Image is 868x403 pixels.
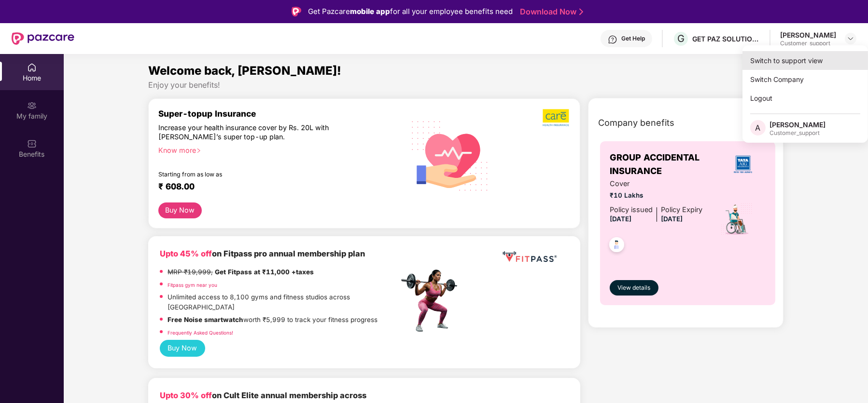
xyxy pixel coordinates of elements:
span: ₹10 Lakhs [610,190,702,201]
strong: mobile app [350,7,390,16]
span: A [756,122,761,134]
span: Cover [610,178,702,189]
div: Switch to support view [742,51,868,70]
button: Buy Now [158,202,202,218]
a: Frequently Asked Questions! [168,330,233,336]
div: Logout [742,89,868,107]
button: Buy Now [160,340,205,357]
a: Download Now [520,7,580,17]
img: svg+xml;base64,PHN2ZyBpZD0iQmVuZWZpdHMiIHhtbG5zPSJodHRwOi8vd3d3LnczLm9yZy8yMDAwL3N2ZyIgd2lkdGg9Ij... [27,139,37,148]
div: Get Pazcare for all your employee benefits need [308,6,513,17]
div: Know more [158,146,393,152]
span: Welcome back, [PERSON_NAME]! [148,64,341,78]
div: Get Help [621,35,645,42]
div: GET PAZ SOLUTIONS PRIVATE LIMTED [692,34,760,43]
img: b5dec4f62d2307b9de63beb79f102df3.png [543,108,570,127]
span: G [677,33,685,44]
img: insurerLogo [730,151,756,177]
img: svg+xml;base64,PHN2ZyB4bWxucz0iaHR0cDovL3d3dy53My5vcmcvMjAwMC9zdmciIHdpZHRoPSI0OC45NDMiIGhlaWdodD... [605,234,629,258]
img: fpp.png [398,267,466,335]
button: View details [610,280,658,296]
div: [PERSON_NAME] [770,120,826,129]
a: Fitpass gym near you [168,282,217,288]
strong: Free Noise smartwatch [168,316,243,323]
div: Enjoy your benefits! [148,80,784,90]
strong: Get Fitpass at ₹11,000 +taxes [215,268,314,276]
div: Customer_support [770,129,826,137]
div: Starting from as low as [158,171,358,177]
img: svg+xml;base64,PHN2ZyB4bWxucz0iaHR0cDovL3d3dy53My5vcmcvMjAwMC9zdmciIHhtbG5zOnhsaW5rPSJodHRwOi8vd3... [404,108,496,202]
p: Unlimited access to 8,100 gyms and fitness studios across [GEOGRAPHIC_DATA] [168,292,399,312]
span: right [196,148,201,153]
span: GROUP ACCIDENTAL INSURANCE [610,151,720,178]
div: Policy Expiry [661,204,702,215]
span: View details [618,283,651,293]
span: [DATE] [661,215,683,223]
img: svg+xml;base64,PHN2ZyBpZD0iSGVscC0zMngzMiIgeG1sbnM9Imh0dHA6Ly93d3cudzMub3JnLzIwMDAvc3ZnIiB3aWR0aD... [608,35,617,44]
img: svg+xml;base64,PHN2ZyB3aWR0aD0iMjAiIGhlaWdodD0iMjAiIHZpZXdCb3g9IjAgMCAyMCAyMCIgZmlsbD0ibm9uZSIgeG... [27,101,37,110]
del: MRP ₹19,999, [168,268,213,276]
span: Company benefits [598,116,674,130]
span: [DATE] [610,215,631,223]
b: on Fitpass pro annual membership plan [160,249,365,258]
b: Upto 45% off [160,249,212,258]
div: Super-topup Insurance [158,108,399,119]
div: Customer_support [780,40,836,47]
div: [PERSON_NAME] [780,30,836,40]
img: fppp.png [501,248,559,266]
div: Policy issued [610,204,653,215]
div: ₹ 608.00 [158,181,389,193]
b: Upto 30% off [160,390,212,400]
p: worth ₹5,999 to track your fitness progress [168,315,378,325]
img: icon [720,202,753,236]
img: Logo [292,7,301,16]
img: Stroke [579,7,583,17]
img: New Pazcare Logo [12,32,74,45]
div: Increase your health insurance cover by Rs. 20L with [PERSON_NAME]’s super top-up plan. [158,123,357,141]
img: svg+xml;base64,PHN2ZyBpZD0iSG9tZSIgeG1sbnM9Imh0dHA6Ly93d3cudzMub3JnLzIwMDAvc3ZnIiB3aWR0aD0iMjAiIG... [27,63,37,72]
div: Switch Company [742,70,868,89]
img: svg+xml;base64,PHN2ZyBpZD0iRHJvcGRvd24tMzJ4MzIiIHhtbG5zPSJodHRwOi8vd3d3LnczLm9yZy8yMDAwL3N2ZyIgd2... [847,35,854,42]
